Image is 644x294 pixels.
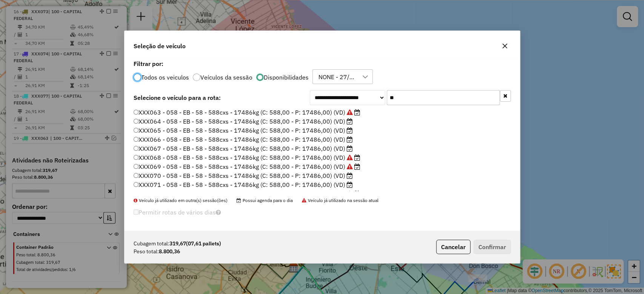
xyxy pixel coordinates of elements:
[134,137,138,142] input: XXX066 - 058 - EB - 58 - 588cxs - 17486kg (C: 588,00 - P: 17486,00) (VD)
[186,240,221,247] span: (07,61 pallets)
[347,109,353,115] i: Veículo já utilizado na sessão atual
[354,191,360,197] i: Possui agenda para o dia
[134,110,138,115] input: XXX063 - 058 - EB - 58 - 588cxs - 17486kg (C: 588,00 - P: 17486,00) (VD)
[216,209,221,215] i: Selecione pelo menos um veículo
[316,70,358,84] div: NONE - 27/09 - PROMAX
[264,74,309,80] label: Disponibilidades
[237,198,293,203] span: Possui agenda para o dia
[200,74,252,80] label: Veículos da sessão
[134,210,138,214] input: Permitir rotas de vários dias
[347,191,353,197] i: Veículo já utilizado na sessão atual
[134,108,360,117] label: XXX063 - 058 - EB - 58 - 588cxs - 17486kg (C: 588,00 - P: 17486,00) (VD)
[347,118,353,124] i: Possui agenda para o dia
[134,205,221,219] label: Permitir rotas de vários dias
[134,155,138,160] input: XXX068 - 058 - EB - 58 - 588cxs - 17486kg (C: 588,00 - P: 17486,00) (VD)
[134,128,138,133] input: XXX065 - 058 - EB - 58 - 588cxs - 17486kg (C: 588,00 - P: 17486,00) (VD)
[354,164,360,170] i: Possui agenda para o dia
[134,117,353,126] label: XXX064 - 058 - EB - 58 - 588cxs - 17486kg (C: 588,00 - P: 17486,00) (VD)
[347,155,353,161] i: Veículo já utilizado na sessão atual
[169,240,221,248] strong: 319,67
[134,153,360,162] label: XXX068 - 058 - EB - 58 - 588cxs - 17486kg (C: 588,00 - P: 17486,00) (VD)
[347,182,353,188] i: Possui agenda para o dia
[134,164,138,169] input: XXX069 - 058 - EB - 58 - 588cxs - 17486kg (C: 588,00 - P: 17486,00) (VD)
[347,145,353,152] i: Possui agenda para o dia
[134,135,353,144] label: XXX066 - 058 - EB - 58 - 588cxs - 17486kg (C: 588,00 - P: 17486,00) (VD)
[134,248,159,256] span: Peso total:
[347,127,353,133] i: Possui agenda para o dia
[134,180,353,189] label: XXX071 - 058 - EB - 58 - 588cxs - 17486kg (C: 588,00 - P: 17486,00) (VD)
[134,144,353,153] label: XXX067 - 058 - EB - 58 - 588cxs - 17486kg (C: 588,00 - P: 17486,00) (VD)
[302,198,378,203] span: Veículo já utilizado na sessão atual
[134,41,186,51] span: Seleção de veículo
[134,126,353,135] label: XXX065 - 058 - EB - 58 - 588cxs - 17486kg (C: 588,00 - P: 17486,00) (VD)
[347,136,353,142] i: Possui agenda para o dia
[354,109,360,115] i: Possui agenda para o dia
[134,173,138,178] input: XXX070 - 058 - EB - 58 - 588cxs - 17486kg (C: 588,00 - P: 17486,00) (VD)
[347,173,353,179] i: Possui agenda para o dia
[134,198,227,203] span: Veículo já utilizado em outra(s) sessão(ões)
[134,119,138,124] input: XXX064 - 058 - EB - 58 - 588cxs - 17486kg (C: 588,00 - P: 17486,00) (VD)
[134,162,360,171] label: XXX069 - 058 - EB - 58 - 588cxs - 17486kg (C: 588,00 - P: 17486,00) (VD)
[134,189,360,198] label: XXX072 - 058 - EB - 58 - 588cxs - 17486kg (C: 588,00 - P: 17486,00) (VD)
[436,240,470,254] button: Cancelar
[134,94,221,101] strong: Selecione o veículo para a rota:
[134,146,138,151] input: XXX067 - 058 - EB - 58 - 588cxs - 17486kg (C: 588,00 - P: 17486,00) (VD)
[354,155,360,161] i: Possui agenda para o dia
[134,171,353,180] label: XXX070 - 058 - EB - 58 - 588cxs - 17486kg (C: 588,00 - P: 17486,00) (VD)
[134,59,511,68] label: Filtrar por:
[134,240,169,248] span: Cubagem total:
[134,182,138,187] input: XXX071 - 058 - EB - 58 - 588cxs - 17486kg (C: 588,00 - P: 17486,00) (VD)
[347,164,353,170] i: Veículo já utilizado na sessão atual
[141,74,189,80] label: Todos os veiculos
[159,248,180,256] strong: 8.800,36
